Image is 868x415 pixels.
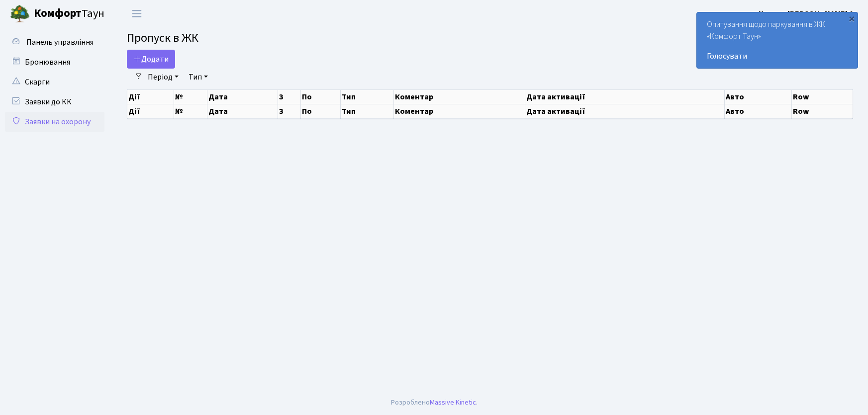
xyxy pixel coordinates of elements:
[10,4,30,24] img: logo.png
[847,13,857,23] div: ×
[127,104,174,118] th: Дії
[124,5,149,22] button: Переключити навігацію
[174,104,207,118] th: №
[724,89,792,104] th: Авто
[724,104,792,118] th: Авто
[5,112,104,132] a: Заявки на охорону
[5,52,104,72] a: Бронювання
[207,89,278,104] th: Дата
[207,104,278,118] th: Дата
[792,104,853,118] th: Row
[300,89,341,104] th: По
[5,92,104,112] a: Заявки до КК
[5,32,104,52] a: Панель управління
[185,69,212,85] a: Тип
[127,29,198,47] span: Пропуск в ЖК
[430,397,476,408] a: Massive Kinetic
[759,8,856,19] b: Цитрус [PERSON_NAME] А.
[525,104,724,118] th: Дата активації
[26,37,94,48] span: Панель управління
[127,89,174,104] th: Дії
[127,50,175,69] a: Додати
[792,89,853,104] th: Row
[697,12,858,68] div: Опитування щодо паркування в ЖК «Комфорт Таун»
[144,69,183,85] a: Період
[393,89,525,104] th: Коментар
[174,89,207,104] th: №
[34,5,82,21] b: Комфорт
[133,54,169,65] span: Додати
[391,397,478,408] div: Розроблено .
[525,89,724,104] th: Дата активації
[341,89,394,104] th: Тип
[707,50,848,62] a: Голосувати
[341,104,394,118] th: Тип
[300,104,341,118] th: По
[278,89,300,104] th: З
[759,8,856,20] a: Цитрус [PERSON_NAME] А.
[278,104,300,118] th: З
[34,5,104,22] span: Таун
[393,104,525,118] th: Коментар
[5,72,104,92] a: Скарги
